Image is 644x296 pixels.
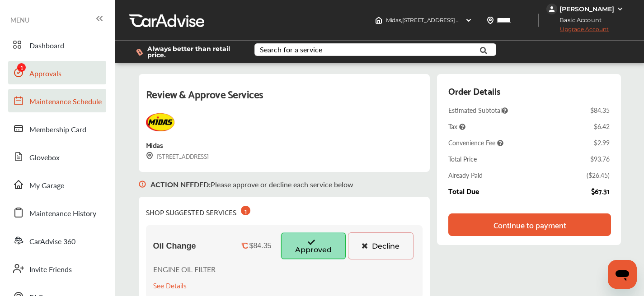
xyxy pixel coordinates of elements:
span: Oil Change [153,241,196,251]
div: [STREET_ADDRESS] [146,151,209,161]
img: header-divider.bc55588e.svg [538,14,539,27]
img: Midas+Logo_RGB.png [146,113,174,131]
span: Maintenance Schedule [29,96,102,108]
img: svg+xml;base64,PHN2ZyB3aWR0aD0iMTYiIGhlaWdodD0iMTciIHZpZXdCb3g9IjAgMCAxNiAxNyIgZmlsbD0ibm9uZSIgeG... [146,152,153,160]
div: $6.42 [594,122,610,131]
a: Invite Friends [8,257,106,280]
span: Glovebox [29,152,60,164]
img: svg+xml;base64,PHN2ZyB3aWR0aD0iMTYiIGhlaWdodD0iMTciIHZpZXdCb3g9IjAgMCAxNiAxNyIgZmlsbD0ibm9uZSIgeG... [139,172,146,197]
a: Approvals [8,61,106,84]
div: Total Price [448,154,477,163]
div: Total Due [448,187,479,195]
div: Order Details [448,83,500,98]
iframe: Button to launch messaging window [608,260,637,289]
span: Basic Account [547,15,608,25]
a: My Garage [8,173,106,196]
span: Invite Friends [29,264,72,276]
div: $2.99 [594,138,610,147]
div: Search for a service [260,46,322,53]
div: Review & Approve Services [146,85,423,113]
div: Already Paid [448,171,483,180]
a: Glovebox [8,145,106,168]
div: Midas [146,139,163,151]
img: location_vector.a44bc228.svg [487,17,494,24]
img: header-down-arrow.9dd2ce7d.svg [465,17,472,24]
span: Tax [448,122,465,131]
p: ENGINE OIL FILTER [153,264,216,274]
span: MENU [10,16,29,23]
span: CarAdvise 360 [29,236,75,248]
span: Membership Card [29,124,86,136]
div: See Details [153,279,187,291]
div: 1 [241,206,250,215]
p: Please approve or decline each service below [150,179,353,190]
div: ( $26.45 ) [587,171,610,180]
img: WGsFRI8htEPBVLJbROoPRyZpYNWhNONpIPPETTm6eUC0GeLEiAAAAAElFTkSuQmCC [616,5,624,13]
img: dollor_label_vector.a70140d1.svg [136,48,143,56]
span: Convenience Fee [448,138,503,147]
a: CarAdvise 360 [8,229,106,252]
span: Estimated Subtotal [448,106,508,115]
span: Approvals [29,68,61,80]
span: My Garage [29,180,64,192]
div: $67.31 [591,187,610,195]
div: SHOP SUGGESTED SERVICES [146,204,250,218]
a: Maintenance Schedule [8,89,106,112]
img: header-home-logo.8d720a4f.svg [375,17,382,24]
div: Continue to payment [494,220,566,229]
span: Upgrade Account [546,26,609,37]
div: [PERSON_NAME] [559,5,614,13]
a: Membership Card [8,117,106,140]
div: $93.76 [590,154,610,163]
span: Dashboard [29,40,64,52]
a: Maintenance History [8,201,106,224]
span: Midas , [STREET_ADDRESS] Homewood , IL 60430 [386,17,512,23]
div: $84.35 [249,242,271,250]
span: Always better than retail price. [147,46,240,58]
span: Maintenance History [29,208,96,220]
button: Decline [348,232,414,259]
button: Approved [281,232,346,259]
a: Dashboard [8,33,106,56]
b: ACTION NEEDED : [150,179,211,190]
img: jVpblrzwTbfkPYzPPzSLxeg0AAAAASUVORK5CYII= [546,4,557,14]
div: $84.35 [590,106,610,115]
